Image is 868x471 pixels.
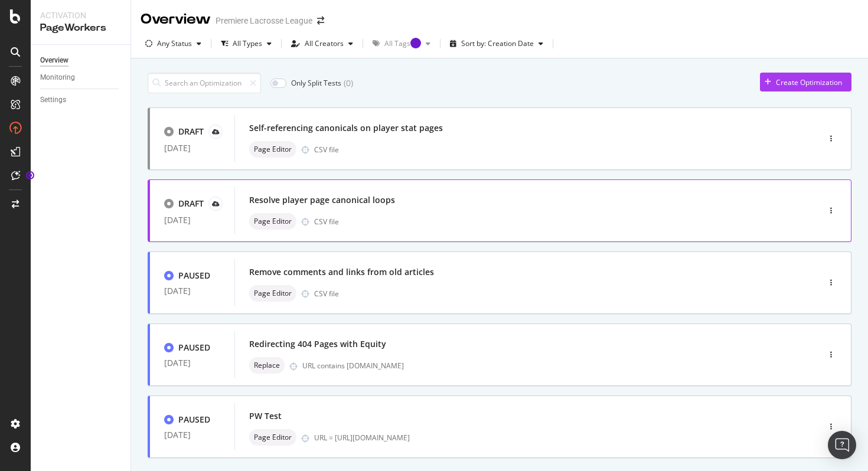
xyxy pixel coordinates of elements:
div: PageWorkers [40,21,121,35]
a: Overview [40,54,122,67]
button: Sort by: Creation Date [445,34,548,53]
div: arrow-right-arrow-left [317,17,324,25]
div: neutral label [249,357,285,374]
div: All Tags [384,40,421,47]
div: PAUSED [178,270,210,282]
div: DRAFT [178,126,204,138]
div: Overview [141,9,211,30]
div: Monitoring [40,71,75,84]
div: Tooltip anchor [410,38,421,48]
div: All Creators [305,40,344,47]
div: neutral label [249,141,296,158]
div: Tooltip anchor [25,170,35,181]
div: URL = [URL][DOMAIN_NAME] [314,433,769,443]
div: Redirecting 404 Pages with Equity [249,338,386,350]
div: Remove comments and links from old articles [249,266,434,278]
div: Settings [40,94,66,106]
button: Any Status [141,34,206,53]
button: All Types [216,34,276,53]
button: All Creators [286,34,358,53]
div: neutral label [249,213,296,230]
div: PAUSED [178,342,210,354]
button: Create Optimization [760,73,851,91]
div: ( 0 ) [344,77,353,89]
input: Search an Optimization [148,73,261,93]
span: Page Editor [254,434,292,441]
div: Self-referencing canonicals on player stat pages [249,122,443,134]
div: PAUSED [178,414,210,426]
span: Replace [254,362,280,369]
div: Activation [40,9,121,21]
div: Only Split Tests [291,78,341,88]
div: [DATE] [164,215,220,225]
div: URL contains [DOMAIN_NAME] [302,361,769,371]
div: CSV file [314,145,339,155]
a: Monitoring [40,71,122,84]
div: [DATE] [164,358,220,368]
div: neutral label [249,285,296,302]
span: Page Editor [254,218,292,225]
div: Open Intercom Messenger [828,431,856,459]
div: neutral label [249,429,296,446]
div: Sort by: Creation Date [461,40,534,47]
div: PW Test [249,410,282,422]
div: [DATE] [164,143,220,153]
button: All TagsTooltip anchor [368,34,435,53]
div: CSV file [314,289,339,299]
div: Premiere Lacrosse League [216,15,312,27]
div: Create Optimization [776,77,842,87]
span: Page Editor [254,290,292,297]
div: Any Status [157,40,192,47]
div: Resolve player page canonical loops [249,194,395,206]
div: CSV file [314,217,339,227]
div: [DATE] [164,430,220,440]
div: [DATE] [164,286,220,296]
a: Settings [40,94,122,106]
div: DRAFT [178,198,204,210]
span: Page Editor [254,146,292,153]
div: Overview [40,54,68,67]
div: All Types [233,40,262,47]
